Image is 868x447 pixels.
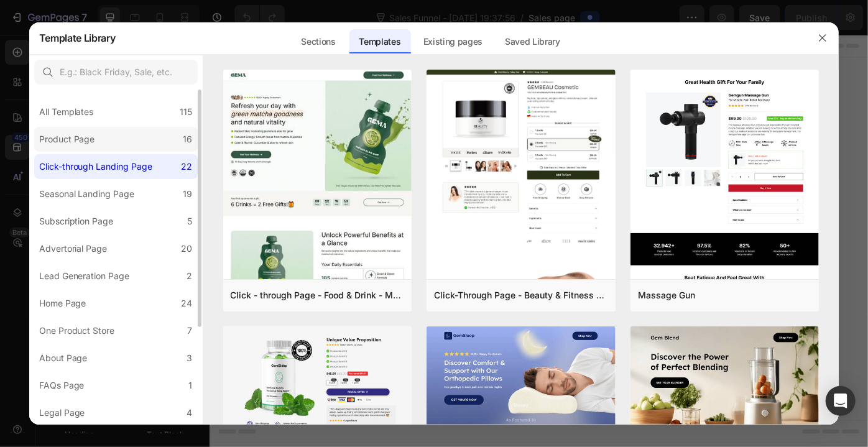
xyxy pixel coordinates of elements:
h2: Template Library [39,22,116,54]
div: 2 [187,269,193,283]
div: Saved Library [495,29,570,54]
div: Advertorial Page [39,241,108,256]
div: Click-Through Page - Beauty & Fitness - Cosmetic [434,288,608,303]
div: 24 [182,296,193,311]
div: 19 [183,187,193,201]
div: Start building with Sections/Elements or [279,237,468,252]
div: 16 [183,132,193,147]
div: Legal Page [39,405,85,420]
div: Lead Generation Page [39,269,130,283]
div: Templates [349,29,411,54]
div: Home Page [39,296,86,311]
div: One Product Store [39,323,115,338]
div: Click - through Page - Food & Drink - Matcha Glow Shot [231,288,405,303]
div: 5 [188,214,193,229]
div: Existing pages [413,29,493,54]
div: 4 [187,405,193,420]
div: FAQs Page [39,378,85,393]
button: Use existing page designs [246,262,388,287]
div: Start with Generating from URL or image [290,331,457,341]
div: 20 [182,241,193,256]
div: Subscription Page [39,214,114,229]
input: E.g.: Black Friday, Sale, etc. [34,60,198,85]
div: 3 [187,351,193,366]
div: About Page [39,351,88,366]
div: All Templates [39,104,94,119]
div: Seasonal Landing Page [39,187,135,201]
div: 1 [189,378,193,393]
div: Open Intercom Messenger [826,386,856,416]
div: 22 [182,159,193,174]
div: 7 [188,323,193,338]
div: Click-through Landing Page [39,159,153,174]
div: Product Page [39,132,95,147]
div: Massage Gun [638,288,695,303]
div: Sections [291,29,345,54]
button: Explore templates [395,262,501,287]
div: 115 [180,104,193,119]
